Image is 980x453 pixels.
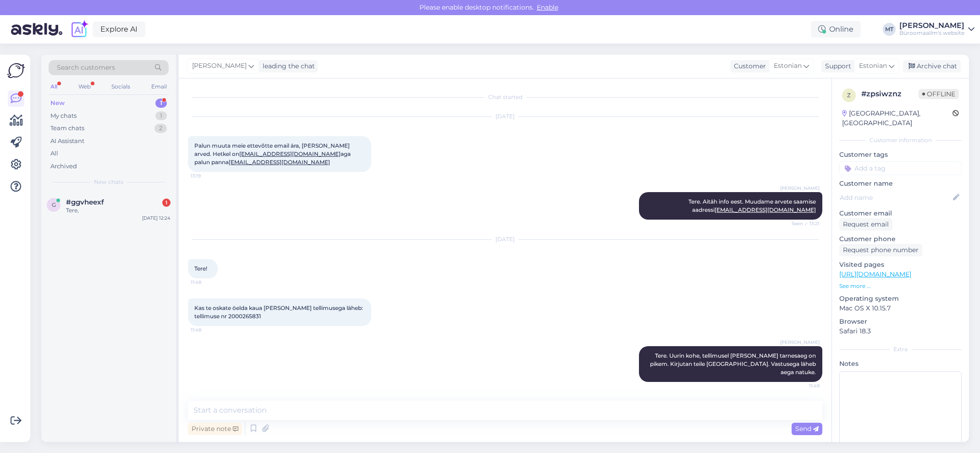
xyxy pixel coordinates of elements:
[110,81,132,93] div: Socials
[192,61,247,71] span: [PERSON_NAME]
[7,62,25,79] img: Askly Logo
[194,304,364,320] span: Kas te oskate öelda kaua [PERSON_NAME] tellimusega läheb: tellimuse nr 2000265831
[94,178,123,186] span: New chats
[188,235,822,243] div: [DATE]
[919,89,959,99] span: Offline
[785,382,820,389] span: 11:49
[155,111,167,121] div: 1
[50,162,77,171] div: Archived
[52,201,56,208] span: g
[57,63,115,72] span: Search customers
[847,92,851,99] span: z
[785,220,820,227] span: Seen ✓ 13:21
[839,161,962,175] input: Add a tag
[149,81,169,93] div: Email
[780,185,820,192] span: [PERSON_NAME]
[899,29,964,37] div: Büroomaailm's website
[188,423,242,435] div: Private note
[821,61,851,71] div: Support
[229,159,330,166] a: [EMAIL_ADDRESS][DOMAIN_NAME]
[859,61,887,71] span: Estonian
[839,359,962,369] p: Notes
[155,99,167,108] div: 1
[839,345,962,354] div: Extra
[811,21,861,38] div: Online
[795,425,819,433] span: Send
[142,215,171,221] div: [DATE] 12:24
[50,149,58,158] div: All
[239,150,341,157] a: [EMAIL_ADDRESS][DOMAIN_NAME]
[899,22,964,29] div: [PERSON_NAME]
[191,172,225,179] span: 13:19
[883,23,896,36] div: MT
[839,304,962,313] p: Mac OS X 10.15.7
[50,99,65,108] div: New
[154,124,167,133] div: 2
[162,199,171,207] div: 1
[839,326,962,336] p: Safari 18.3
[191,326,225,333] span: 11:48
[774,61,802,71] span: Estonian
[839,150,962,160] p: Customer tags
[194,142,352,166] span: Palun muuta meie ettevõtte email ära, [PERSON_NAME] arved. Hetkel on aga palun panna
[839,234,962,244] p: Customer phone
[861,88,919,99] div: # zpsiwznz
[66,198,104,206] span: #ggvheexf
[534,3,561,11] span: Enable
[66,206,171,215] div: Tere,
[839,179,962,188] p: Customer name
[903,60,961,72] div: Archive chat
[899,22,974,37] a: [PERSON_NAME]Büroomaailm's website
[50,111,77,121] div: My chats
[842,109,952,128] div: [GEOGRAPHIC_DATA], [GEOGRAPHIC_DATA]
[840,193,951,203] input: Add name
[839,294,962,304] p: Operating system
[839,270,911,278] a: [URL][DOMAIN_NAME]
[839,282,962,290] p: See more ...
[780,339,820,346] span: [PERSON_NAME]
[50,124,84,133] div: Team chats
[839,260,962,270] p: Visited pages
[730,61,766,71] div: Customer
[93,22,145,37] a: Explore AI
[194,265,207,272] span: Tere!
[49,81,59,93] div: All
[839,218,892,231] div: Request email
[839,317,962,326] p: Browser
[191,279,225,286] span: 11:48
[688,198,817,213] span: Tere. Aitäh info eest. Muudame arvete saamise aadressi
[77,81,93,93] div: Web
[259,61,315,71] div: leading the chat
[650,352,817,376] span: Tere. Uurin kohe, tellimusel [PERSON_NAME] tarnesaeg on pikem. Kirjutan teile [GEOGRAPHIC_DATA]. ...
[839,209,962,218] p: Customer email
[50,137,84,146] div: AI Assistant
[715,206,816,213] a: [EMAIL_ADDRESS][DOMAIN_NAME]
[839,244,922,256] div: Request phone number
[839,136,962,144] div: Customer information
[70,20,89,39] img: explore-ai
[188,93,822,101] div: Chat started
[188,112,822,121] div: [DATE]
